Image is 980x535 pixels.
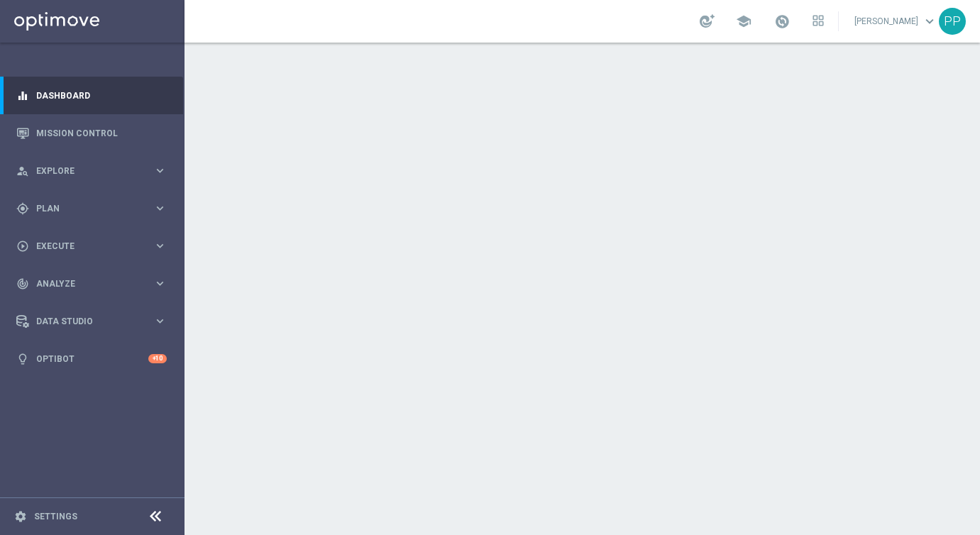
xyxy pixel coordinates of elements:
button: gps_fixed Plan keyboard_arrow_right [16,203,167,214]
div: Dashboard [16,77,167,114]
i: keyboard_arrow_right [153,202,167,215]
button: Mission Control [16,128,167,139]
i: keyboard_arrow_right [153,239,167,253]
div: Execute [16,240,153,253]
a: Settings [34,512,77,521]
i: settings [14,510,27,523]
span: Explore [36,167,153,175]
button: track_changes Analyze keyboard_arrow_right [16,278,167,289]
div: Explore [16,165,153,177]
a: [PERSON_NAME]keyboard_arrow_down [853,11,939,32]
span: school [736,13,751,29]
i: keyboard_arrow_right [153,164,167,177]
button: play_circle_outline Execute keyboard_arrow_right [16,241,167,252]
span: keyboard_arrow_down [922,13,937,29]
button: lightbulb Optibot +10 [16,353,167,365]
span: Data Studio [36,317,153,326]
div: Plan [16,202,153,215]
i: person_search [16,165,29,177]
a: Mission Control [36,114,167,152]
span: Plan [36,204,153,213]
i: keyboard_arrow_right [153,314,167,328]
i: gps_fixed [16,202,29,215]
div: PP [939,8,966,35]
i: play_circle_outline [16,240,29,253]
i: equalizer [16,89,29,102]
i: track_changes [16,277,29,290]
button: person_search Explore keyboard_arrow_right [16,165,167,177]
span: Analyze [36,280,153,288]
i: keyboard_arrow_right [153,277,167,290]
div: Mission Control [16,114,167,152]
button: equalizer Dashboard [16,90,167,101]
div: Data Studio [16,315,153,328]
a: Dashboard [36,77,167,114]
div: Optibot [16,340,167,377]
span: Execute [36,242,153,250]
div: Analyze [16,277,153,290]
a: Optibot [36,340,148,377]
button: Data Studio keyboard_arrow_right [16,316,167,327]
div: +10 [148,354,167,363]
i: lightbulb [16,353,29,365]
